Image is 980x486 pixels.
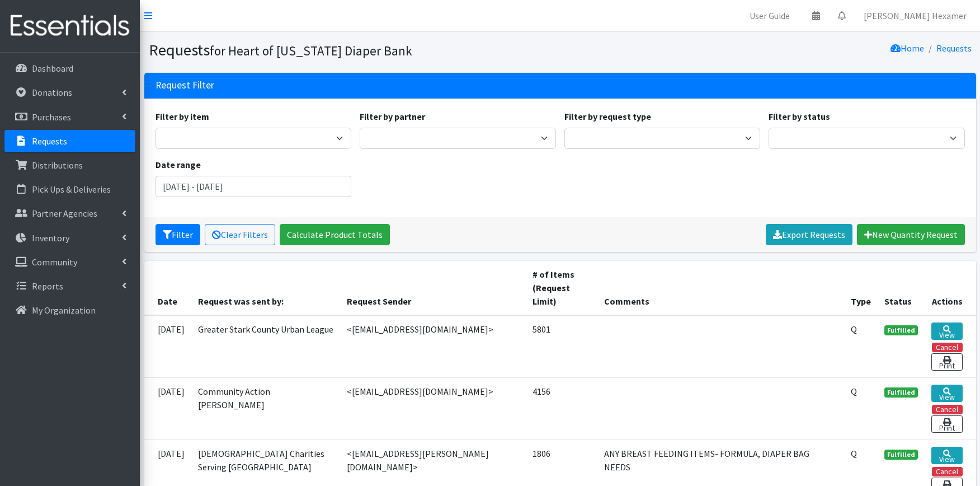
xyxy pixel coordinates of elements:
[884,450,918,460] span: Fulfilled
[855,4,976,27] a: [PERSON_NAME] Hexamer
[925,261,976,315] th: Actions
[32,232,69,244] p: Inventory
[4,178,135,200] a: Pick Ups & Deliveries
[4,227,135,249] a: Inventory
[878,261,925,315] th: Status
[4,81,135,104] a: Donations
[191,315,340,378] td: Greater Stark County Urban League
[340,315,526,378] td: <[EMAIL_ADDRESS][DOMAIN_NAME]>
[931,353,963,371] a: Print
[32,111,71,123] p: Purchases
[936,43,972,54] a: Requests
[931,415,963,433] a: Print
[884,325,918,335] span: Fulfilled
[851,386,857,397] abbr: Quantity
[857,224,965,245] a: New Quantity Request
[32,256,77,268] p: Community
[156,158,201,171] label: Date range
[280,224,390,245] a: Calculate Product Totals
[32,305,96,316] p: My Organization
[851,448,857,459] abbr: Quantity
[526,261,597,315] th: # of Items (Request Limit)
[32,208,97,219] p: Partner Agencies
[526,315,597,378] td: 5801
[205,224,275,245] a: Clear Filters
[32,160,83,171] p: Distributions
[144,315,191,378] td: [DATE]
[932,467,963,476] button: Cancel
[191,261,340,315] th: Request was sent by:
[932,343,963,352] button: Cancel
[149,40,556,60] h1: Requests
[597,261,844,315] th: Comments
[4,130,135,152] a: Requests
[844,261,878,315] th: Type
[156,224,200,245] button: Filter
[4,154,135,176] a: Distributions
[32,135,67,147] p: Requests
[4,57,135,80] a: Dashboard
[32,87,72,98] p: Donations
[4,299,135,321] a: My Organization
[4,275,135,297] a: Reports
[884,387,918,398] span: Fulfilled
[144,377,191,440] td: [DATE]
[851,324,857,335] abbr: Quantity
[210,43,412,59] small: for Heart of [US_STATE] Diaper Bank
[931,323,963,340] a: View
[191,377,340,440] td: Community Action [PERSON_NAME]
[156,110,209,123] label: Filter by item
[32,63,73,74] p: Dashboard
[340,377,526,440] td: <[EMAIL_ADDRESS][DOMAIN_NAME]>
[766,224,852,245] a: Export Requests
[144,261,191,315] th: Date
[769,110,830,123] label: Filter by status
[741,4,799,27] a: User Guide
[156,176,352,197] input: January 1, 2011 - December 31, 2011
[931,385,963,402] a: View
[931,447,963,464] a: View
[891,43,924,54] a: Home
[4,202,135,225] a: Partner Agencies
[4,251,135,273] a: Community
[4,7,135,45] img: HumanEssentials
[564,110,651,123] label: Filter by request type
[156,80,214,91] h3: Request Filter
[340,261,526,315] th: Request Sender
[360,110,425,123] label: Filter by partner
[32,184,111,195] p: Pick Ups & Deliveries
[526,377,597,440] td: 4156
[4,106,135,128] a: Purchases
[932,405,963,414] button: Cancel
[32,281,63,292] p: Reports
